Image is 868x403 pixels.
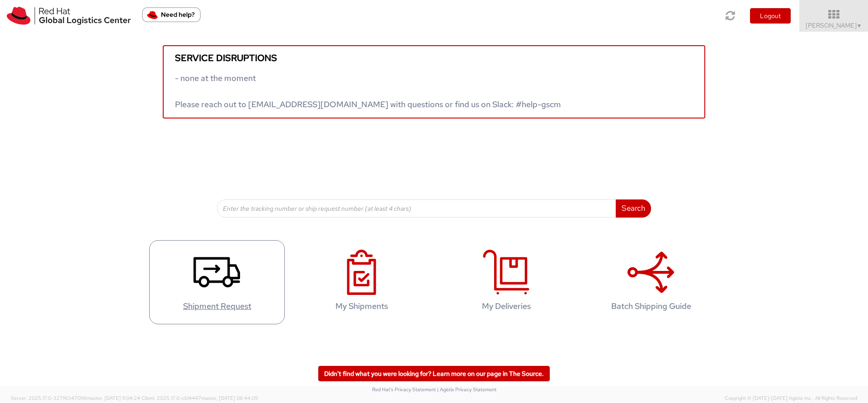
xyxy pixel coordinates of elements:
button: Need help? [142,7,201,22]
span: master, [DATE] 08:44:05 [201,395,258,401]
span: [PERSON_NAME] [806,21,862,29]
h5: Service disruptions [175,53,693,63]
h4: My Shipments [303,302,420,311]
a: My Deliveries [439,240,574,325]
span: ▼ [857,22,862,29]
span: Copyright © [DATE]-[DATE] Agistix Inc., All Rights Reserved [725,395,857,402]
a: Batch Shipping Guide [583,240,719,325]
h4: Batch Shipping Guide [593,302,709,311]
a: Shipment Request [149,240,285,325]
a: Service disruptions - none at the moment Please reach out to [EMAIL_ADDRESS][DOMAIN_NAME] with qu... [163,45,705,119]
a: Didn't find what you were looking for? Learn more on our page in The Source. [318,366,550,381]
a: My Shipments [294,240,429,325]
h4: My Deliveries [448,302,565,311]
span: master, [DATE] 11:04:24 [87,395,140,401]
img: rh-logistics-00dfa346123c4ec078e1.svg [7,7,131,25]
a: | Agistix Privacy Statement [437,386,496,393]
span: Client: 2025.17.0-cb14447 [142,395,258,401]
span: - none at the moment Please reach out to [EMAIL_ADDRESS][DOMAIN_NAME] with questions or find us o... [175,73,561,109]
h4: Shipment Request [159,302,275,311]
a: Red Hat's Privacy Statement [372,386,436,393]
span: Server: 2025.17.0-327f6347098 [11,395,140,401]
button: Search [616,199,651,218]
input: Enter the tracking number or ship request number (at least 4 chars) [217,199,616,218]
button: Logout [750,8,791,24]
